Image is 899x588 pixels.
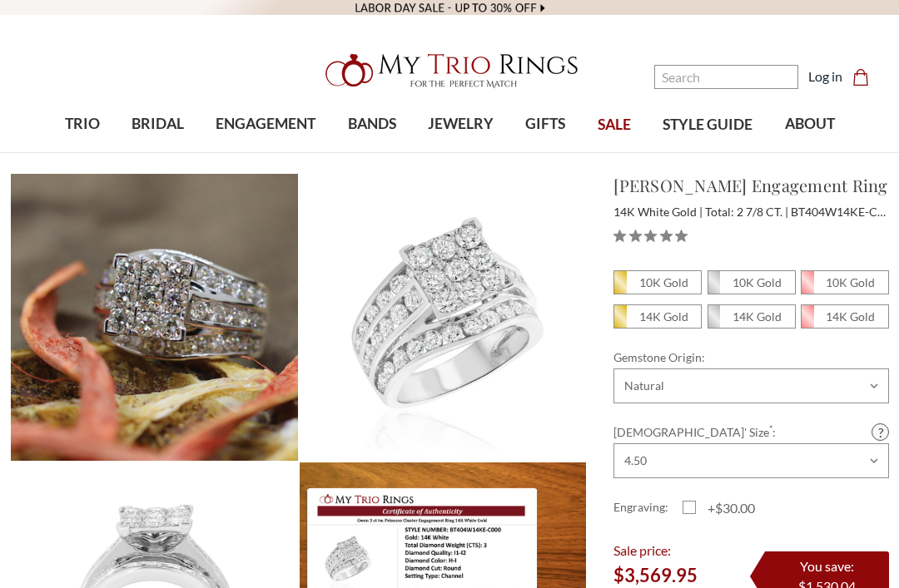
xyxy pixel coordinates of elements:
a: Cart with 0 items [852,67,879,86]
span: SALE [598,114,631,136]
label: [DEMOGRAPHIC_DATA]' Size : [613,423,889,441]
em: 10K Gold [826,275,875,289]
a: JEWELRY [412,97,509,151]
span: ENGAGEMENT [216,113,315,135]
span: 14K White Gold [613,205,703,219]
span: 10K Rose Gold [802,271,888,294]
input: Search [654,65,798,89]
span: BANDS [348,113,396,135]
span: 10K White Gold [708,271,795,294]
a: BANDS [331,97,411,151]
a: BRIDAL [116,97,200,151]
a: GIFTS [509,97,581,151]
button: submenu toggle [74,151,91,153]
a: Size Guide [872,423,889,441]
a: SALE [582,98,647,152]
img: My Trio Rings [316,44,583,97]
span: BT404W14KE-C000 [791,205,897,219]
button: submenu toggle [364,151,380,153]
span: STYLE GUIDE [663,114,752,136]
a: My Trio Rings [261,44,638,97]
button: submenu toggle [537,151,554,153]
button: submenu toggle [453,151,469,153]
span: 14K White Gold [708,305,795,328]
em: 10K Gold [733,275,782,289]
a: TRIO [48,97,115,151]
img: Photo of Gwen 2 7/8 ct tw. Princess Cluster Engagement Ring 14K White Gold [BT404WE-C000] [11,174,298,461]
span: Total: 2 7/8 CT. [705,205,788,219]
a: Log in [808,67,842,86]
span: $3,569.95 [613,564,698,586]
a: ENGAGEMENT [200,97,331,151]
span: JEWELRY [428,113,494,135]
span: GIFTS [525,113,565,135]
em: 10K Gold [639,275,688,289]
button: submenu toggle [149,151,166,153]
h1: [PERSON_NAME] Engagement Ring [613,173,889,198]
img: Photo of Gwen 2 7/8 ct tw. Princess Cluster Engagement Ring 14K White Gold [BT404WE-C000] [300,174,587,461]
label: Engraving: [613,498,683,518]
span: Sale price: [613,542,671,558]
em: 14K Gold [826,309,875,324]
em: 14K Gold [639,309,688,324]
span: 10K Yellow Gold [614,271,701,294]
label: Gemstone Origin: [613,348,889,366]
span: BRIDAL [132,113,184,135]
a: STYLE GUIDE [647,98,768,152]
span: TRIO [65,113,100,135]
span: 14K Yellow Gold [614,305,701,328]
label: +$30.00 [683,498,755,518]
span: 14K Rose Gold [802,305,888,328]
button: submenu toggle [257,151,274,153]
svg: cart.cart_preview [852,69,869,86]
em: 14K Gold [733,309,782,324]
